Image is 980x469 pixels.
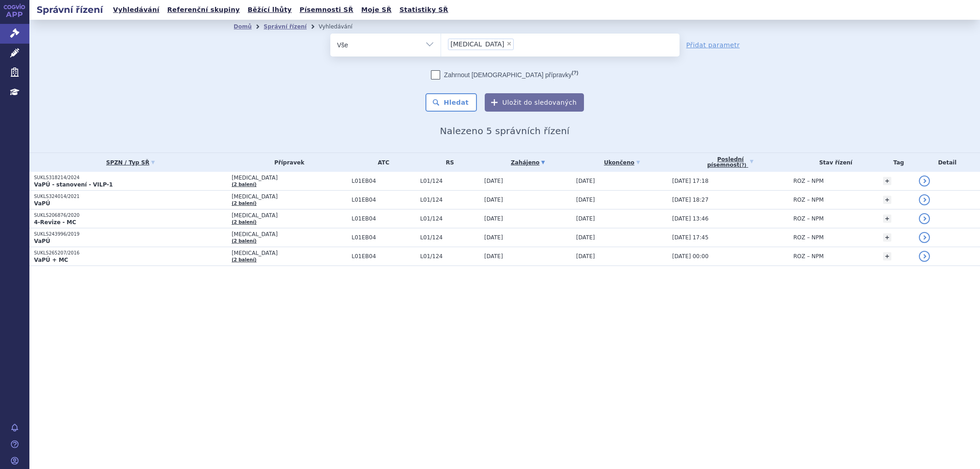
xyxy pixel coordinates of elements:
span: [DATE] 18:27 [672,197,708,203]
span: L01/124 [420,178,480,184]
span: [DATE] [484,253,503,260]
a: detail [919,251,930,262]
span: L01/124 [420,234,480,241]
a: Běžící lhůty [245,4,295,16]
span: [MEDICAL_DATA] [232,193,347,200]
span: [DATE] 13:46 [672,215,708,222]
p: SUKLS318214/2024 [34,175,227,181]
span: ROZ – NPM [793,197,824,203]
span: [DATE] [484,215,503,222]
th: Přípravek [227,153,347,172]
span: [DATE] [576,178,595,184]
span: [DATE] [484,234,503,241]
a: + [883,177,891,185]
a: Poslednípísemnost(?) [672,153,789,172]
a: Ukončeno [576,156,668,169]
button: Uložit do sledovaných [485,93,584,112]
span: ROZ – NPM [793,234,824,241]
span: [MEDICAL_DATA] [451,41,504,47]
a: detail [919,175,930,186]
span: [MEDICAL_DATA] [232,212,347,219]
strong: VaPÚ + MC [34,257,68,263]
strong: VaPÚ [34,238,50,244]
a: Domů [234,23,252,30]
span: L01/124 [420,215,480,222]
span: ROZ – NPM [793,178,824,184]
span: [MEDICAL_DATA] [232,250,347,256]
p: SUKLS324014/2021 [34,193,227,200]
a: + [883,233,891,242]
p: SUKLS243996/2019 [34,231,227,237]
span: L01EB04 [351,178,415,184]
h2: Správní řízení [29,3,110,16]
input: [MEDICAL_DATA] [516,38,521,50]
a: (2 balení) [232,201,256,206]
span: × [506,41,512,46]
button: Hledat [425,93,477,112]
span: [DATE] [576,215,595,222]
span: [DATE] [484,197,503,203]
strong: VaPÚ [34,200,50,207]
a: (2 balení) [232,220,256,225]
a: Statistiky SŘ [397,4,451,16]
a: (2 balení) [232,257,256,262]
span: L01EB04 [351,234,415,241]
span: L01/124 [420,197,480,203]
a: detail [919,213,930,224]
span: [MEDICAL_DATA] [232,231,347,237]
a: Správní řízení [264,23,307,30]
span: [MEDICAL_DATA] [232,175,347,181]
span: Nalezeno 5 správních řízení [440,125,569,136]
span: [DATE] 17:18 [672,178,708,184]
span: [DATE] 00:00 [672,253,708,260]
a: detail [919,194,930,205]
span: [DATE] [576,234,595,241]
a: detail [919,232,930,243]
a: SPZN / Typ SŘ [34,156,227,169]
li: Vyhledávání [318,20,364,34]
a: + [883,252,891,260]
span: [DATE] [576,253,595,260]
a: (2 balení) [232,182,256,187]
th: ATC [347,153,415,172]
span: L01EB04 [351,215,415,222]
a: + [883,215,891,223]
a: + [883,196,891,204]
span: [DATE] [484,178,503,184]
abbr: (?) [739,163,746,168]
th: Tag [878,153,915,172]
strong: 4-Revize - MC [34,219,76,226]
span: ROZ – NPM [793,215,824,222]
span: L01/124 [420,253,480,260]
a: Přidat parametr [686,40,740,50]
a: Zahájeno [484,156,572,169]
p: SUKLS206876/2020 [34,212,227,219]
a: Referenční skupiny [164,4,243,16]
a: Moje SŘ [358,4,394,16]
span: L01EB04 [351,253,415,260]
strong: VaPÚ - stanovení - VILP-1 [34,181,113,188]
th: Stav řízení [789,153,878,172]
th: Detail [914,153,980,172]
p: SUKLS265207/2016 [34,250,227,256]
label: Zahrnout [DEMOGRAPHIC_DATA] přípravky [431,70,578,79]
span: ROZ – NPM [793,253,824,260]
a: (2 balení) [232,238,256,243]
a: Písemnosti SŘ [297,4,356,16]
th: RS [416,153,480,172]
abbr: (?) [572,70,578,76]
span: [DATE] 17:45 [672,234,708,241]
span: [DATE] [576,197,595,203]
a: Vyhledávání [110,4,162,16]
span: L01EB04 [351,197,415,203]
